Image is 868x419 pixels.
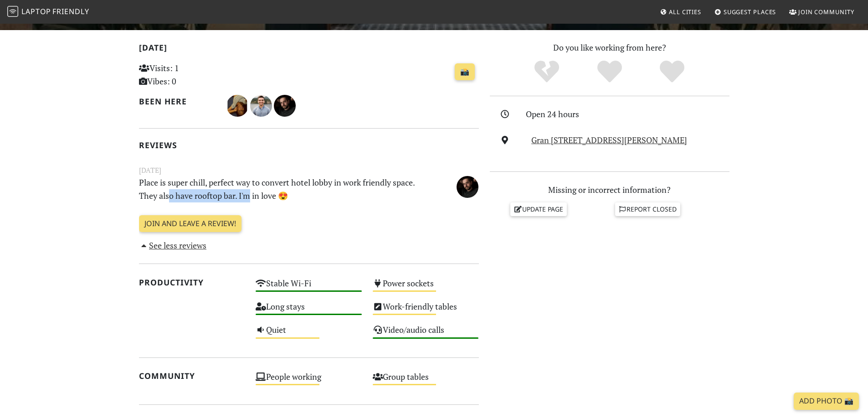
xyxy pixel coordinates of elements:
[274,95,296,117] img: 1484760786-nemanja-cerovac.jpg
[250,99,274,110] span: Devan Pellow
[250,95,272,117] img: 2412-devan.jpg
[615,202,681,216] a: Report closed
[457,180,478,191] span: Nemanja Cerovac
[641,59,704,84] div: Definitely!
[21,6,51,16] span: Laptop
[226,95,248,117] img: 4906-rebeca.jpg
[367,322,484,346] div: Video/audio calls
[139,371,245,381] h2: Community
[526,108,734,121] div: Open 24 hours
[457,176,478,198] img: 1484760786-nemanja-cerovac.jpg
[52,6,89,16] span: Friendly
[139,240,207,251] a: See less reviews
[490,41,729,54] p: Do you like working from here?
[139,278,245,287] h2: Productivity
[250,369,367,393] div: People working
[139,140,479,150] h2: Reviews
[798,8,854,16] span: Join Community
[455,63,475,81] a: 📸
[724,8,776,16] span: Suggest Places
[139,215,241,233] a: Join and leave a review!
[367,299,484,322] div: Work-friendly tables
[656,4,705,20] a: All Cities
[7,4,89,20] a: LaptopFriendly LaptopFriendly
[711,4,780,20] a: Suggest Places
[134,176,426,202] p: Place is super chill, perfect way to convert hotel lobby in work friendly space. They also have r...
[7,6,18,17] img: LaptopFriendly
[367,276,484,299] div: Power sockets
[531,134,687,145] a: Gran [STREET_ADDRESS][PERSON_NAME]
[274,99,296,110] span: Nemanja Cerovac
[250,276,367,299] div: Stable Wi-Fi
[134,165,484,176] small: [DATE]
[786,4,858,20] a: Join Community
[669,8,701,16] span: All Cities
[250,322,367,346] div: Quiet
[226,99,250,110] span: Rebeca Abarcas
[490,183,729,197] p: Missing or incorrect information?
[510,202,567,216] a: Update page
[578,59,641,84] div: Yes
[250,299,367,322] div: Long stays
[139,62,245,88] p: Visits: 1 Vibes: 0
[139,43,479,56] h2: [DATE]
[515,59,578,84] div: No
[367,369,484,393] div: Group tables
[139,97,216,106] h2: Been here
